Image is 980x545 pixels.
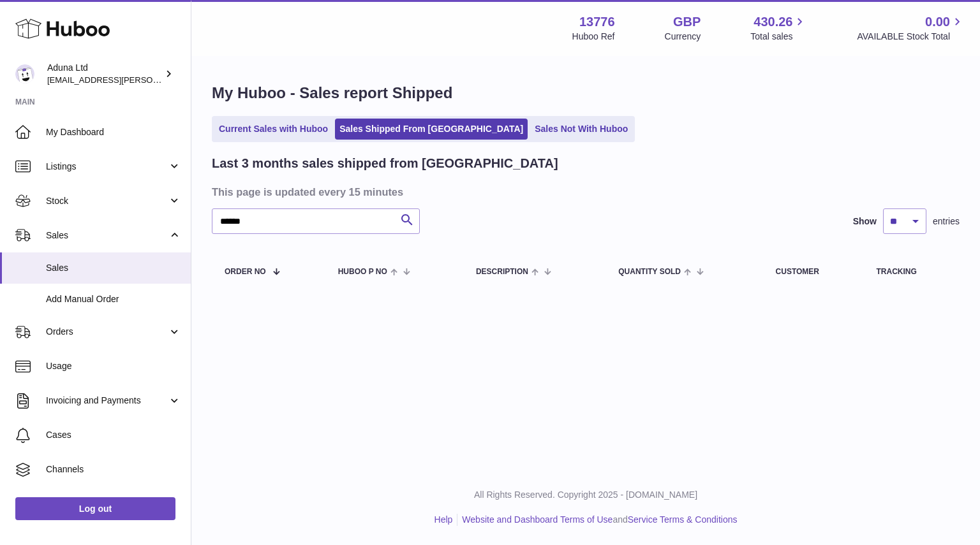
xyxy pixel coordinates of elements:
[673,13,701,31] strong: GBP
[853,215,877,228] label: Show
[572,31,615,43] div: Huboo Ref
[46,429,181,441] span: Cases
[214,119,332,140] a: Current Sales with Huboo
[46,463,181,476] span: Channels
[212,155,558,172] h2: Last 3 months sales shipped from [GEOGRAPHIC_DATA]
[46,229,168,242] span: Sales
[46,161,168,173] span: Listings
[628,514,738,525] a: Service Terms & Conditions
[750,31,807,43] span: Total sales
[46,326,168,338] span: Orders
[338,268,387,276] span: Huboo P no
[618,268,681,276] span: Quantity Sold
[47,62,162,86] div: Aduna Ltd
[46,126,181,138] span: My Dashboard
[665,31,701,43] div: Currency
[857,31,965,43] span: AVAILABLE Stock Total
[46,195,168,207] span: Stock
[47,75,324,85] span: [EMAIL_ADDRESS][PERSON_NAME][PERSON_NAME][DOMAIN_NAME]
[46,262,181,274] span: Sales
[335,119,528,140] a: Sales Shipped From [GEOGRAPHIC_DATA]
[434,514,453,525] a: Help
[933,215,960,228] span: entries
[212,185,956,199] h3: This page is updated every 15 minutes
[202,489,970,501] p: All Rights Reserved. Copyright 2025 - [DOMAIN_NAME]
[530,119,632,140] a: Sales Not With Huboo
[46,360,181,372] span: Usage
[46,395,168,407] span: Invoicing and Payments
[212,83,960,103] h1: My Huboo - Sales report Shipped
[46,293,181,305] span: Add Manual Order
[776,268,851,276] div: Customer
[754,13,792,31] span: 430.26
[857,13,965,43] a: 0.00 AVAILABLE Stock Total
[15,497,175,520] a: Log out
[925,13,950,31] span: 0.00
[876,268,947,276] div: Tracking
[15,64,34,84] img: deborahe.kamara@aduna.com
[225,268,266,276] span: Order No
[579,13,615,31] strong: 13776
[750,13,807,43] a: 430.26 Total sales
[457,514,737,526] li: and
[476,268,528,276] span: Description
[462,514,612,525] a: Website and Dashboard Terms of Use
